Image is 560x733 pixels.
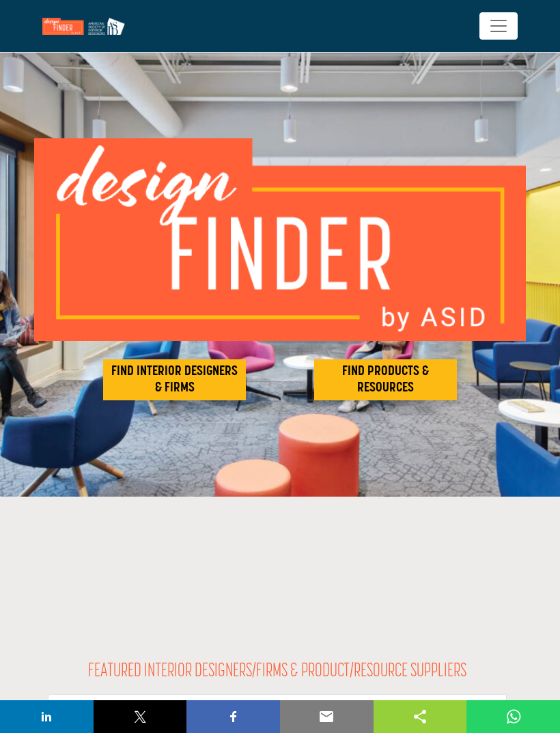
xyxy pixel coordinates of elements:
[88,661,466,684] h2: FEATURED INTERIOR DESIGNERS/FIRMS & PRODUCT/RESOURCE SUPPLIERS
[107,363,242,396] h2: FIND INTERIOR DESIGNERS & FIRMS
[132,708,148,725] img: twitter sharing button
[42,18,132,35] img: Site Logo
[34,138,526,341] img: image
[505,708,522,725] img: whatsapp sharing button
[318,363,453,396] h2: FIND PRODUCTS & RESOURCES
[38,708,55,725] img: linkedin sharing button
[479,12,518,40] button: Toggle navigation
[412,708,428,725] img: sharethis sharing button
[314,359,457,400] button: FIND PRODUCTS & RESOURCES
[103,359,246,400] button: FIND INTERIOR DESIGNERS & FIRMS
[225,708,242,725] img: facebook sharing button
[318,708,335,725] img: email sharing button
